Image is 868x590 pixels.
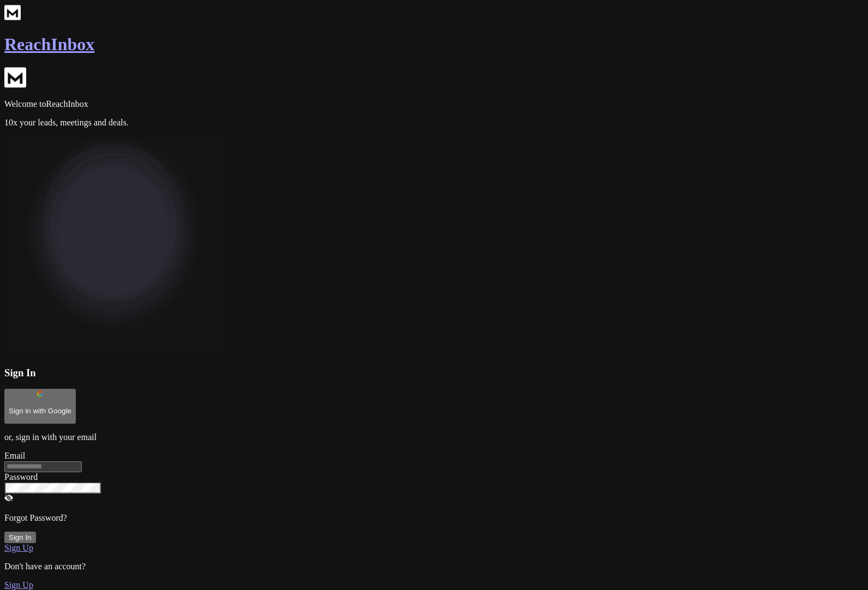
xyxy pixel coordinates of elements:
h1: ReachInbox [4,34,864,55]
p: or, sign in with your email [4,432,864,442]
p: Forgot Password? [4,513,864,523]
label: Password [4,472,38,481]
h3: Sign In [4,367,864,379]
label: Email [4,451,25,460]
a: Sign Up [4,580,33,589]
p: Don't have an account? [4,562,864,571]
img: logo [4,4,21,21]
img: Header [4,136,222,354]
img: logo [4,67,26,88]
button: Sign In [4,532,36,543]
p: Sign in with Google [9,407,71,415]
a: Sign Up [4,543,33,552]
p: Welcome to ReachInbox [4,99,864,109]
p: 10x your leads, meetings and deals. [4,118,864,128]
a: ReachInbox [4,13,864,55]
button: Sign in with Google [4,389,76,424]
